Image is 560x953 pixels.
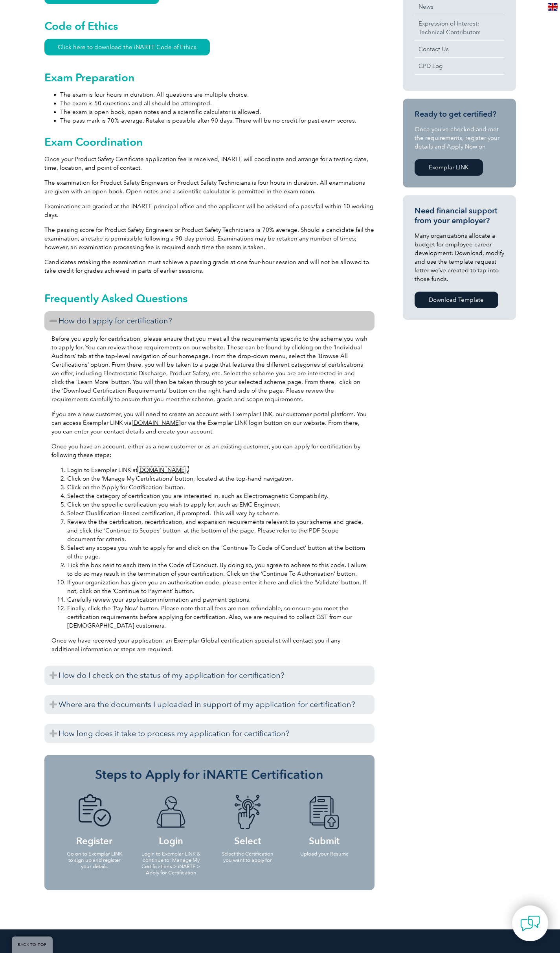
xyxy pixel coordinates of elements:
p: Login to Exemplar LINK & continue to: Manage My Certifications > iNARTE > Apply for Certification [141,851,202,876]
li: The exam is four hours in duration. All questions are multiple choice. [60,90,375,99]
img: icon-blue-laptop-male.png [149,794,193,830]
p: Many organizations allocate a budget for employee career development. Download, modify and use th... [415,231,504,283]
a: Click here to download the iNARTE Code of Ethics [44,39,210,55]
p: Once we have received your application, an Exemplar Global certification specialist will contact ... [51,636,367,654]
li: Click on the ‘Apply for Certification’ button. [67,483,367,492]
p: Select the Certification you want to apply for [217,851,278,863]
p: The examination for Product Safety Engineers or Product Safety Technicians is four hours in durat... [44,178,375,196]
p: Before you apply for certification, please ensure that you meet all the requirements specific to ... [51,334,367,404]
li: Tick the box next to each item in the Code of Conduct. By doing so, you agree to adhere to this c... [67,561,367,578]
h4: Login [141,794,202,845]
li: Finally, click the ‘Pay Now’ button. Please note that all fees are non-refundable, so ensure you ... [67,604,367,630]
img: icon-blue-doc-tick.png [73,794,116,830]
h3: Need financial support from your employer? [415,206,504,226]
a: Expression of Interest:Technical Contributors [415,15,504,40]
h3: How long does it take to process my application for certification? [44,724,375,743]
h3: Where are the documents I uploaded in support of my application for certification? [44,695,375,714]
a: BACK TO TOP [12,936,53,953]
li: Review the the certification, recertification, and expansion requirements relevant to your scheme... [67,518,367,544]
p: Go on to Exemplar LINK to sign up and register your details [64,851,125,870]
a: Exemplar LINK [415,159,483,176]
li: The exam is open book, open notes and a scientific calculator is allowed. [60,108,375,116]
h3: How do I apply for certification? [44,311,375,331]
img: icon-blue-finger-button.png [226,794,269,830]
li: The exam is 50 questions and all should be attempted. [60,99,375,108]
a: Download Template [415,292,498,308]
h3: Steps to Apply for iNARTE Certification [56,767,363,782]
li: Select any scopes you wish to apply for and click on the ‘Continue To Code of Conduct’ button at ... [67,544,367,561]
p: Upload your Resume [294,851,355,857]
a: [DOMAIN_NAME]. [138,466,188,474]
li: Login to Exemplar LINK at [67,466,367,474]
li: Carefully review your application information and payment options. [67,595,367,604]
img: contact-chat.png [520,914,540,933]
img: en [548,3,558,11]
p: Once you have an account, either as a new customer or as an existing customer, you can apply for ... [51,442,367,459]
p: If you are a new customer, you will need to create an account with Exemplar LINK, our customer po... [51,410,367,436]
h3: How do I check on the status of my application for certification? [44,666,375,685]
h2: Exam Coordination [44,136,375,148]
li: If your organization has given you an authorisation code, please enter it here and click the ‘Val... [67,578,367,595]
h4: Select [217,794,278,845]
li: Click on the specific certification you wish to apply for, such as EMC Engineer. [67,500,367,509]
li: The pass mark is 70% average. Retake is possible after 90 days. There will be no credit for past ... [60,116,375,125]
p: Once you’ve checked and met the requirements, register your details and Apply Now on [415,125,504,151]
h2: Exam Preparation [44,71,375,84]
li: Click on the ‘Manage My Certifications’ button, located at the top-hand navigation. [67,474,367,483]
h4: Submit [294,794,355,845]
p: Examinations are graded at the iNARTE principal office and the applicant will be advised of a pas... [44,202,375,219]
h2: Code of Ethics [44,20,375,32]
h3: Ready to get certified? [415,109,504,119]
h2: Frequently Asked Questions [44,292,375,305]
a: CPD Log [415,58,504,74]
li: Select Qualification-Based certification, if prompted. This will vary by scheme. [67,509,367,518]
li: Select the category of certification you are interested in, such as Electromagnetic Compatibility. [67,492,367,500]
a: [DOMAIN_NAME] [132,419,181,426]
p: The passing score for Product Safety Engineers or Product Safety Technicians is 70% average. Shou... [44,226,375,252]
img: icon-blue-doc-arrow.png [303,794,346,830]
p: Once your Product Safety Certificate application fee is received, iNARTE will coordinate and arra... [44,155,375,172]
h4: Register [64,794,125,845]
a: Contact Us [415,41,504,57]
p: Candidates retaking the examination must achieve a passing grade at one four-hour session and wil... [44,258,375,275]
